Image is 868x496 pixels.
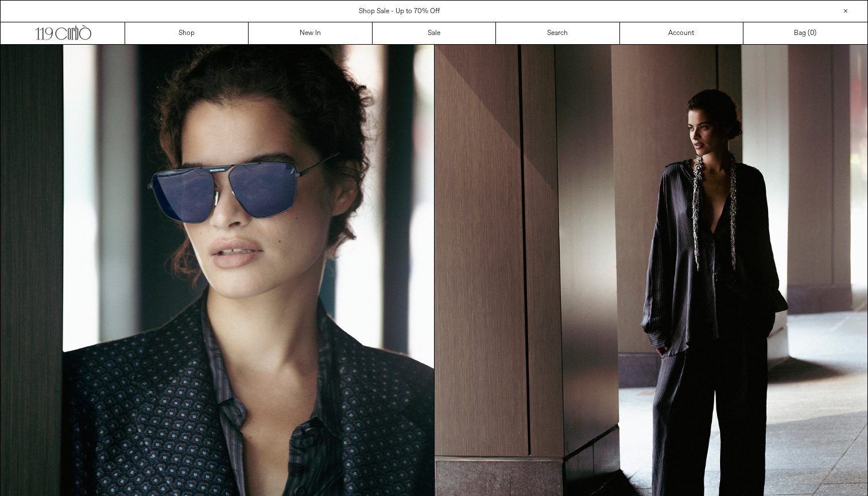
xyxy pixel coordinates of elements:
a: Shop Sale - Up to 70% Off [359,7,440,16]
a: Bag () [743,22,867,44]
span: 0 [810,29,814,38]
span: ) [810,28,816,38]
a: Account [620,22,743,44]
a: Shop [125,22,249,44]
a: Sale [373,22,496,44]
a: Search [496,22,619,44]
a: New In [249,22,372,44]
